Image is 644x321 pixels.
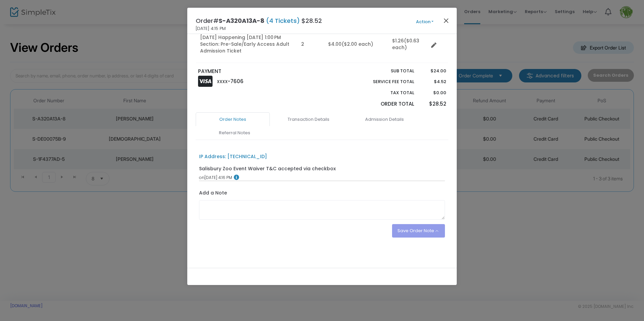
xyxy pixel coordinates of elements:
[324,26,388,63] td: $4.00
[196,26,297,63] td: [DATE] Happening [DATE] 1:00 PM Section: Pre-Sale/Early Access Adult Admission Ticket
[199,165,336,172] div: Salisbury Zoo Event Waiver T&C accepted via checkbox
[347,112,421,127] a: Admission Details
[196,25,226,32] span: [DATE] 4:15 PM
[405,18,445,26] button: Action
[219,16,264,25] span: S-A320A13A-8
[357,68,414,74] p: Sub total
[199,153,267,160] div: IP Address: [TECHNICAL_ID]
[297,26,324,63] td: 2
[357,90,414,96] p: Tax Total
[357,100,414,108] p: Order Total
[199,189,227,198] label: Add a Note
[199,175,445,181] div: [DATE] 4:16 PM
[196,112,270,127] a: Order Notes
[342,41,373,47] span: ($2.00 each)
[421,90,446,96] p: $0.00
[199,175,204,180] span: on
[197,126,271,140] a: Referral Notes
[421,78,446,85] p: $4.52
[442,16,451,25] button: Close
[388,26,428,63] td: $1.26
[421,100,446,108] p: $28.52
[196,16,322,25] h4: Order# $28.52
[357,78,414,85] p: Service Fee Total
[271,112,346,127] a: Transaction Details
[228,78,244,85] span: -7606
[217,79,228,84] span: XXXX
[421,68,446,74] p: $24.00
[264,16,301,25] span: (4 Tickets)
[392,37,419,51] span: ($0.63 each)
[198,68,319,75] p: PAYMENT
